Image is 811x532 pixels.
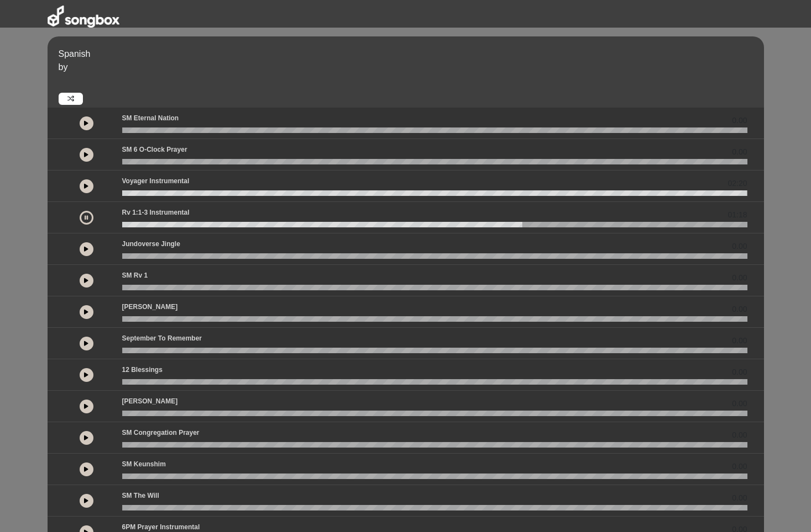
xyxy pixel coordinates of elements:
span: 0.00 [732,241,747,252]
span: 0.00 [732,304,747,315]
img: songbox-logo-white.png [48,6,119,28]
span: 0.00 [732,115,747,126]
span: 0.00 [732,366,747,378]
p: September to Remember [122,333,728,343]
p: SM Eternal Nation [122,113,728,123]
span: by [59,62,68,72]
span: 0.00 [732,429,747,441]
p: Jundoverse Jingle [122,239,728,249]
span: 02:20 [728,178,747,189]
span: 0.00 [732,492,747,504]
p: Spanish [59,47,761,61]
p: [PERSON_NAME] [122,302,728,312]
p: [PERSON_NAME] [122,396,728,406]
p: SM 6 o-clock prayer [122,145,728,155]
p: Rv 1:1-3 Instrumental [122,208,724,217]
p: Voyager Instrumental [122,176,724,186]
p: SM Congregation Prayer [122,428,728,438]
span: 0.00 [732,272,747,284]
p: SM The Will [122,491,728,501]
p: 6PM Prayer Instrumental [122,522,728,532]
span: 0.00 [732,398,747,409]
p: SM Keunshim [122,459,728,469]
span: 0.00 [732,335,747,347]
span: 01:18 [728,209,747,221]
p: SM Rv 1 [122,270,728,280]
span: 0.00 [732,461,747,472]
p: 12 Blessings [122,365,728,375]
span: 0.00 [732,146,747,158]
